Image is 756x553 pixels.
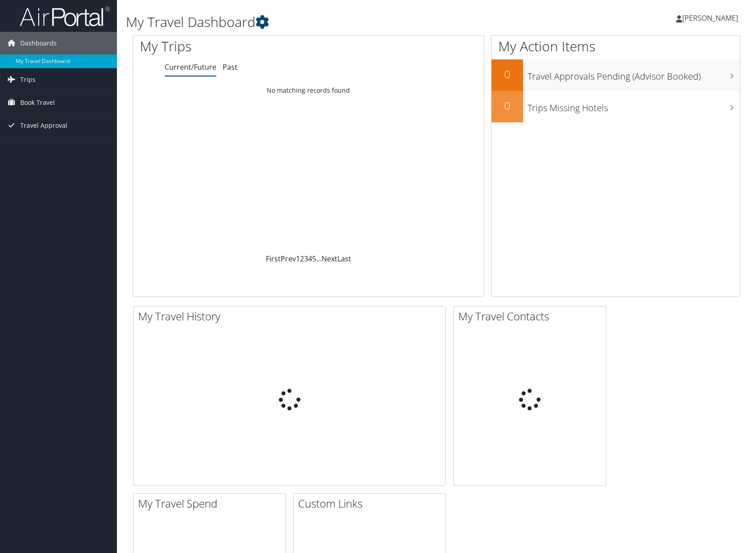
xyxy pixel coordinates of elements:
[300,254,304,264] a: 2
[281,254,296,264] a: Prev
[304,254,308,264] a: 3
[337,254,351,264] a: Last
[138,309,445,324] h2: My Travel History
[20,114,67,137] span: Travel Approval
[316,254,322,264] span: …
[165,62,216,72] a: Current/Future
[223,62,237,72] a: Past
[138,496,286,511] h2: My Travel Spend
[266,254,281,264] a: First
[528,97,740,114] h3: Trips Missing Hotels
[676,4,747,31] a: [PERSON_NAME]
[528,66,740,83] h3: Travel Approvals Pending (Advisor Booked)
[492,67,523,82] h2: 0
[458,309,606,324] h2: My Travel Contacts
[492,91,740,122] a: 0Trips Missing Hotels
[298,496,446,511] h2: Custom Links
[308,254,312,264] a: 4
[312,254,316,264] a: 5
[20,32,57,54] span: Dashboards
[322,254,337,264] a: Next
[492,59,740,91] a: 0Travel Approvals Pending (Advisor Booked)
[126,13,540,31] h1: My Travel Dashboard
[20,6,110,27] img: airportal-logo.png
[492,37,740,56] h1: My Action Items
[492,98,523,113] h2: 0
[296,254,300,264] a: 1
[140,37,331,56] h1: My Trips
[20,68,36,91] span: Trips
[682,13,738,23] span: [PERSON_NAME]
[133,82,484,99] td: No matching records found
[20,91,55,114] span: Book Travel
